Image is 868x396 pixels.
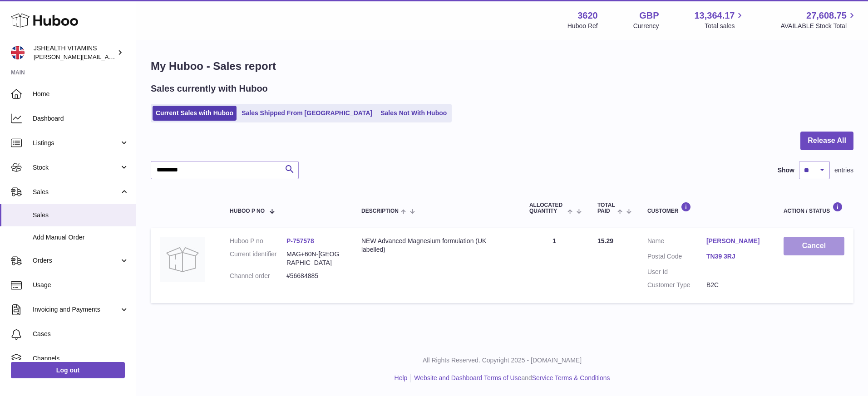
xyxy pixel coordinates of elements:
span: Usage [33,281,129,289]
a: Sales Shipped From [GEOGRAPHIC_DATA] [238,106,375,121]
strong: GBP [639,10,659,22]
div: NEW Advanced Magnesium formulation (UK labelled) [361,237,511,254]
span: 13,364.17 [694,10,735,22]
a: [PERSON_NAME] [706,237,765,245]
div: Currency [633,22,659,30]
a: Website and Dashboard Terms of Use [414,374,521,381]
span: Add Manual Order [33,233,129,242]
span: entries [834,166,853,175]
h1: My Huboo - Sales report [151,59,853,73]
img: francesca@jshealthvitamins.com [11,46,25,59]
h2: Sales currently with Huboo [151,83,268,95]
span: Invoicing and Payments [33,305,119,314]
p: All Rights Reserved. Copyright 2025 - [DOMAIN_NAME] [143,356,861,365]
span: Channels [33,354,129,363]
button: Release All [800,132,853,150]
span: Sales [33,211,129,220]
span: Cases [33,330,129,338]
span: ALLOCATED Quantity [529,202,565,214]
a: 13,364.17 Total sales [694,10,745,30]
dt: User Id [647,268,706,276]
img: no-photo.jpg [160,237,205,282]
dd: B2C [706,281,765,289]
li: and [411,374,610,382]
dd: MAG+60N-[GEOGRAPHIC_DATA] [286,250,343,267]
dt: Huboo P no [230,237,286,245]
span: Stock [33,163,119,172]
dt: Customer Type [647,281,706,289]
a: Sales Not With Huboo [377,106,450,121]
button: Cancel [784,237,844,255]
span: 15.29 [597,237,613,244]
span: AVAILABLE Stock Total [780,22,857,30]
dt: Postal Code [647,252,706,263]
a: Help [395,374,408,381]
span: Dashboard [33,114,129,123]
span: [PERSON_NAME][EMAIL_ADDRESS][DOMAIN_NAME] [34,53,182,60]
span: Huboo P no [230,208,265,214]
span: Description [361,208,399,214]
div: JSHEALTH VITAMINS [34,44,115,61]
label: Show [778,166,794,175]
span: Orders [33,256,119,265]
dd: #56684885 [286,272,343,280]
a: Log out [11,362,125,378]
strong: 3620 [577,10,598,22]
dt: Channel order [230,272,286,280]
a: 27,608.75 AVAILABLE Stock Total [780,10,857,30]
span: 27,608.75 [806,10,847,22]
dt: Current identifier [230,250,286,267]
span: Listings [33,139,119,147]
span: Total sales [705,22,745,30]
a: Current Sales with Huboo [153,106,237,121]
div: Action / Status [784,202,844,214]
span: Home [33,90,129,98]
a: TN39 3RJ [706,252,765,261]
span: Total paid [597,202,615,214]
div: Huboo Ref [567,22,598,30]
a: Service Terms & Conditions [532,374,610,381]
div: Customer [647,202,765,214]
dt: Name [647,237,706,248]
td: 1 [520,228,588,303]
a: P-757578 [286,237,314,244]
span: Sales [33,188,119,196]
